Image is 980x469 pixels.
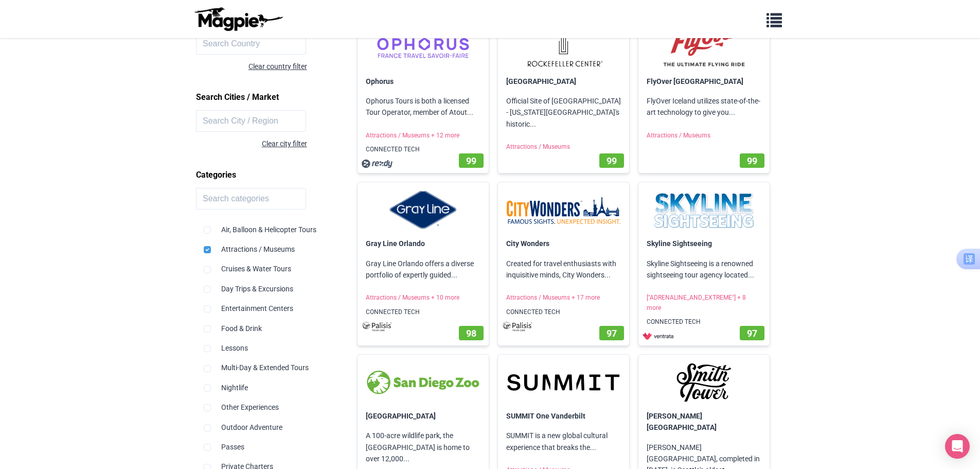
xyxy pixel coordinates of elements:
span: 97 [607,328,617,339]
p: FlyOver Iceland utilizes state-of-the-art technology to give you... [638,87,770,127]
div: Open Intercom Messenger [945,434,970,459]
p: Attractions / Museums + 12 more [358,127,489,145]
a: FlyOver [GEOGRAPHIC_DATA] [647,77,743,85]
a: [GEOGRAPHIC_DATA] [506,77,576,85]
p: Attractions / Museums [638,127,770,145]
img: nqlimdq2sxj4qjvnmsjn.svg [362,159,393,169]
h2: Search Cities / Market [196,89,343,106]
div: Entertainment Centers [204,294,335,314]
div: Nightlife [204,374,335,393]
a: Ophorus [366,77,394,85]
img: City Wonders logo [506,190,621,230]
p: Ophorus Tours is both a licensed Tour Operator, member of Atout... [358,87,489,127]
span: 99 [466,155,476,166]
img: uwrmtev4yfcwscorgnwl.svg [362,321,393,332]
p: Created for travel enthusiasts with inquisitive minds, City Wonders... [498,250,629,289]
p: Official Site of [GEOGRAPHIC_DATA] - [US_STATE][GEOGRAPHIC_DATA]'s historic... [498,87,629,138]
img: San Diego Zoo logo [366,363,480,402]
img: FlyOver Iceland logo [647,28,761,67]
img: Rockefeller Center logo [506,28,621,67]
p: ["ADRENALINE_AND_EXTREME"] + 8 more [638,289,770,317]
img: uwrmtev4yfcwscorgnwl.svg [502,321,533,332]
p: Attractions / Museums + 10 more [358,289,489,307]
img: Skyline Sightseeing logo [647,190,761,230]
h2: Categories [196,166,343,184]
img: logo-ab69f6fb50320c5b225c76a69d11143b.png [192,7,284,31]
p: CONNECTED TECH [358,141,489,159]
a: Gray Line Orlando [366,239,425,248]
div: Attractions / Museums [204,235,335,255]
p: SUMMIT is a new global cultural experience that breaks the... [498,422,629,461]
img: Smith Tower logo [647,363,761,402]
div: Clear country filter [196,61,307,72]
p: Attractions / Museums + 17 more [498,289,629,307]
img: ounbir3vnerptndakfen.svg [643,331,673,341]
input: Search Country [196,33,306,55]
div: Other Experiences [204,393,335,413]
span: 98 [466,328,476,339]
a: City Wonders [506,239,549,248]
span: 99 [607,155,617,166]
div: Air, Balloon & Helicopter Tours [204,216,335,235]
span: 97 [747,328,757,339]
p: CONNECTED TECH [358,303,489,321]
input: Search categories [196,188,306,210]
p: Attractions / Museums [498,138,629,156]
span: 99 [747,155,757,166]
a: SUMMIT One Vanderbilt [506,412,585,420]
div: Clear city filter [196,138,307,149]
a: [GEOGRAPHIC_DATA] [366,412,436,420]
a: Skyline Sightseeing [647,239,712,248]
img: Ophorus logo [366,28,480,67]
a: [PERSON_NAME][GEOGRAPHIC_DATA] [647,412,717,431]
p: Gray Line Orlando offers a diverse portfolio of expertly guided... [358,250,489,289]
div: Lessons [204,334,335,354]
input: Search City / Region [196,110,306,132]
p: CONNECTED TECH [498,303,629,321]
div: Multi-Day & Extended Tours [204,354,335,373]
div: Food & Drink [204,315,335,334]
div: Passes [204,433,335,453]
div: Day Trips & Excursions [204,275,335,294]
p: Skyline Sightseeing is a renowned sightseeing tour agency located... [638,250,770,289]
img: Gray Line Orlando logo [366,190,480,230]
div: Cruises & Water Tours [204,255,335,274]
p: CONNECTED TECH [638,313,770,331]
img: SUMMIT One Vanderbilt logo [506,363,621,402]
div: Outdoor Adventure [204,413,335,433]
